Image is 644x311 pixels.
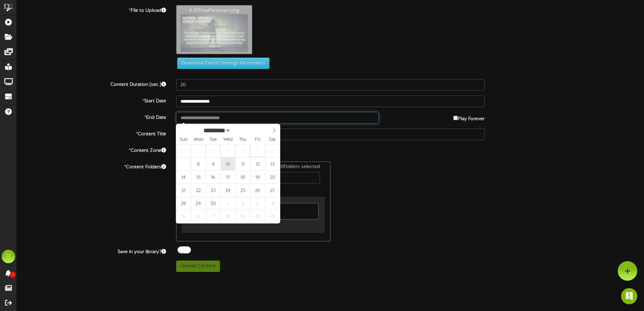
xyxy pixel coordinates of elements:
[176,144,191,158] span: August 31, 2025
[265,210,280,223] span: October 11, 2025
[176,129,485,140] input: Title of this Content
[176,261,220,272] button: Upload Content
[176,171,191,184] span: September 14, 2025
[174,61,269,66] a: Download Export Settings Information
[12,129,171,138] label: Content Title
[453,116,458,120] input: Play Forever
[250,171,265,184] span: September 19, 2025
[12,5,171,14] label: File to Upload
[191,210,205,223] span: October 6, 2025
[235,144,250,158] span: September 4, 2025
[250,210,265,223] span: October 10, 2025
[191,138,206,142] span: Mon
[235,171,250,184] span: September 18, 2025
[265,197,280,210] span: October 4, 2025
[10,272,16,278] span: 0
[2,250,15,263] div: TF
[176,197,191,210] span: September 28, 2025
[12,145,171,154] label: Content Zone
[265,158,280,171] span: September 13, 2025
[191,171,205,184] span: September 15, 2025
[191,144,205,158] span: September 1, 2025
[206,158,220,171] span: September 9, 2025
[265,144,280,158] span: September 6, 2025
[250,197,265,210] span: October 3, 2025
[235,158,250,171] span: September 11, 2025
[250,158,265,171] span: September 12, 2025
[221,171,235,184] span: September 17, 2025
[191,184,205,197] span: September 22, 2025
[12,162,171,171] label: Content Folders
[206,210,220,223] span: October 7, 2025
[191,158,205,171] span: September 8, 2025
[177,58,269,69] button: Download Export Settings Information
[265,171,280,184] span: September 20, 2025
[265,138,280,142] span: Sat
[235,138,250,142] span: Thu
[265,184,280,197] span: September 27, 2025
[12,112,171,121] label: End Date
[453,112,485,123] label: Play Forever
[235,197,250,210] span: October 2, 2025
[206,171,220,184] span: September 16, 2025
[176,210,191,223] span: October 5, 2025
[235,210,250,223] span: October 9, 2025
[206,197,220,210] span: September 30, 2025
[231,127,255,134] input: Year
[221,138,235,142] span: Wed
[12,79,171,88] label: Content Duration (sec.)
[221,197,235,210] span: October 1, 2025
[250,138,265,142] span: Fri
[250,144,265,158] span: September 5, 2025
[176,184,191,197] span: September 21, 2025
[191,197,205,210] span: September 29, 2025
[206,138,221,142] span: Tue
[206,184,220,197] span: September 23, 2025
[221,210,235,223] span: October 8, 2025
[206,144,220,158] span: September 2, 2025
[12,96,171,105] label: Start Date
[221,158,235,171] span: September 10, 2025
[176,158,191,171] span: September 7, 2025
[235,184,250,197] span: September 25, 2025
[621,288,637,304] div: Open Intercom Messenger
[12,246,171,255] label: Save in your library?
[221,144,235,158] span: September 3, 2025
[221,184,235,197] span: September 24, 2025
[176,138,191,142] span: Sun
[250,184,265,197] span: September 26, 2025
